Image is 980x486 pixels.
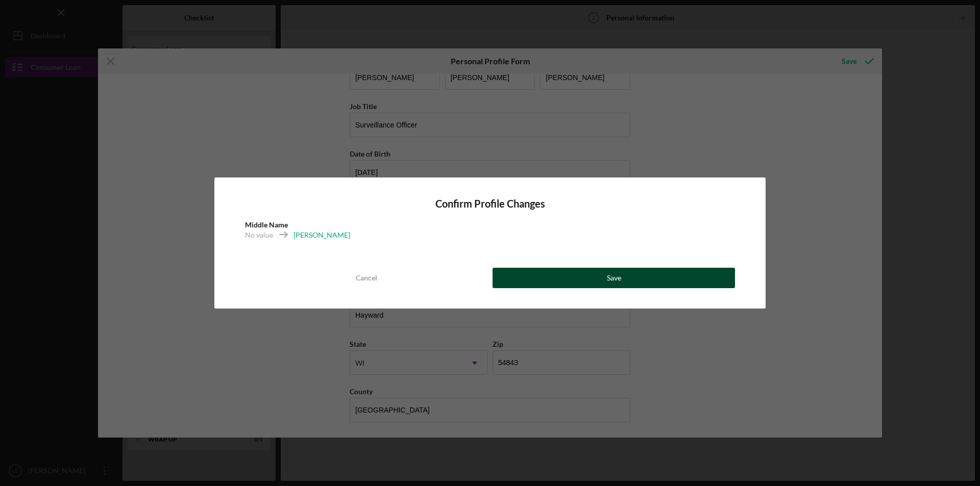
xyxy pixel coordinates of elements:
b: Middle Name [245,220,288,229]
button: Save [493,268,735,288]
div: Save [607,268,621,288]
div: [PERSON_NAME] [293,230,350,240]
button: Cancel [245,268,487,288]
div: Cancel [356,268,377,288]
div: No value [245,230,273,240]
h4: Confirm Profile Changes [245,198,735,210]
